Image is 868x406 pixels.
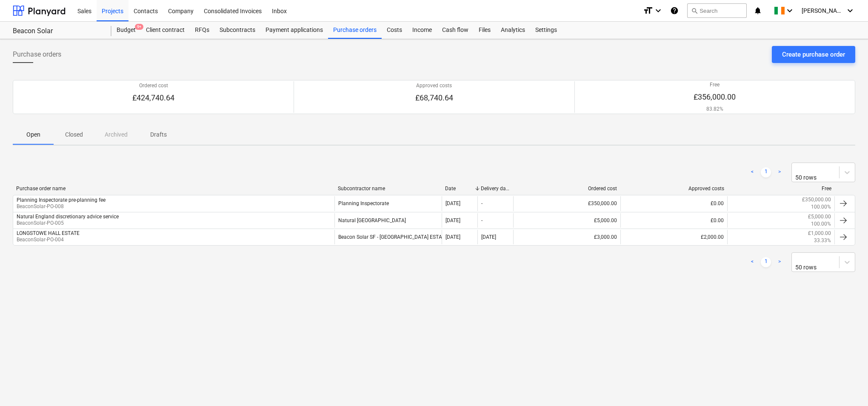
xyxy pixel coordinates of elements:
[132,93,174,103] p: £424,740.64
[620,230,728,244] div: £2,000.00
[814,237,831,244] p: 33.33%
[620,213,728,228] div: £0.00
[761,167,771,177] a: Page 1 is your current page
[754,6,762,16] i: notifications
[694,106,736,113] p: 83.82%
[338,186,438,192] div: Subcontractor name
[16,186,331,192] div: Purchase order name
[513,196,620,211] div: £350,000.00
[17,203,106,210] p: BeaconSolar-PO-008
[445,186,474,192] div: Date
[445,234,460,240] div: [DATE]
[513,230,620,244] div: £3,000.00
[64,130,84,139] p: Closed
[811,220,831,228] p: 100.00%
[795,174,826,181] div: 50 rows
[653,6,663,16] i: keyboard_arrow_down
[811,203,831,211] p: 100.00%
[190,22,214,39] a: RFQs
[437,22,474,39] a: Cash flow
[111,22,141,39] div: Budget
[407,22,437,39] a: Income
[481,186,510,192] div: Delivery date
[23,130,43,139] p: Open
[747,257,757,267] a: Previous page
[132,82,174,89] p: Ordered cost
[687,3,747,18] button: Search
[334,213,442,228] div: Natural [GEOGRAPHIC_DATA]
[445,217,460,223] div: [DATE]
[481,234,496,240] div: [DATE]
[334,196,442,211] div: Planning Inspectorate
[17,214,119,220] div: Natural England discretionary advice service
[17,197,106,203] div: Planning Inspectorate pre-planning fee
[774,257,785,267] a: Next page
[260,22,328,39] a: Payment applications
[670,6,679,16] i: Knowledge base
[808,230,831,237] p: £1,000.00
[747,167,757,177] a: Previous page
[620,196,728,211] div: £0.00
[772,46,855,63] button: Create purchase order
[141,22,190,39] a: Client contract
[415,82,453,89] p: Approved costs
[731,186,831,192] div: Free
[530,22,562,39] a: Settings
[825,365,868,406] iframe: Chat Widget
[382,22,407,39] a: Costs
[148,130,168,139] p: Drafts
[774,167,785,177] a: Next page
[328,22,382,39] a: Purchase orders
[691,7,698,14] span: search
[214,22,260,39] a: Subcontracts
[111,22,141,39] a: Budget9+
[334,230,442,244] div: Beacon Solar SF - [GEOGRAPHIC_DATA] ESTATE
[17,236,80,243] p: BeaconSolar-PO-004
[496,22,530,39] a: Analytics
[13,49,61,60] span: Purchase orders
[17,230,80,236] div: LONGSTOWE HALL ESTATE
[517,186,617,192] div: Ordered cost
[474,22,496,39] a: Files
[513,213,620,228] div: £5,000.00
[17,220,119,227] p: BeaconSolar-PO-005
[135,24,143,30] span: 9+
[694,92,736,102] p: £356,000.00
[785,6,795,16] i: keyboard_arrow_down
[795,264,826,271] div: 50 rows
[694,81,736,89] p: Free
[808,213,831,220] p: £5,000.00
[415,93,453,103] p: £68,740.64
[481,200,483,206] div: -
[481,217,483,223] div: -
[643,6,653,16] i: format_size
[624,186,724,192] div: Approved costs
[445,200,460,206] div: [DATE]
[782,49,845,60] div: Create purchase order
[845,6,855,16] i: keyboard_arrow_down
[761,257,771,267] a: Page 1 is your current page
[802,7,844,14] span: [PERSON_NAME]
[13,27,101,36] div: Beacon Solar
[802,196,831,203] p: £350,000.00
